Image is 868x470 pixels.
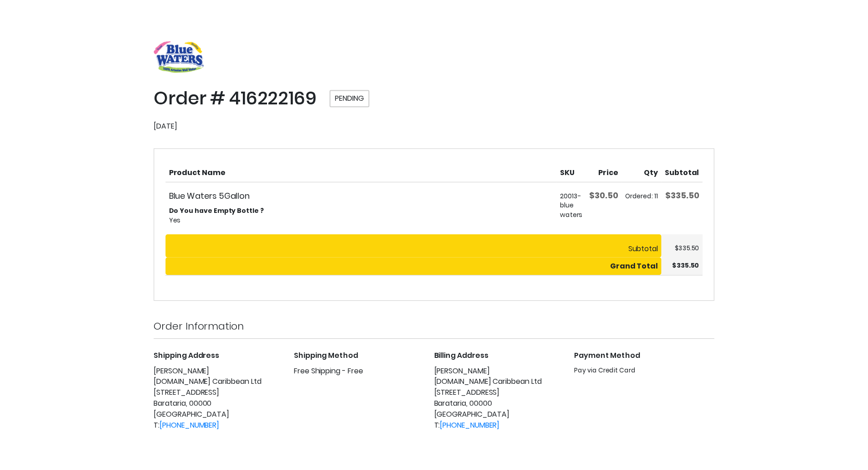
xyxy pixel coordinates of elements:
[561,160,591,181] th: SKU
[630,191,660,200] span: Ordered
[579,367,720,376] dt: Pay via Credit Card
[167,234,667,258] th: Subtotal
[155,351,221,362] span: Shipping Address
[155,120,179,130] span: [DATE]
[167,160,561,181] th: Product Name
[437,367,579,432] address: [PERSON_NAME] [DOMAIN_NAME] Caribbean Ltd [STREET_ADDRESS] Barataria, 00000 [GEOGRAPHIC_DATA] T:
[155,84,319,110] span: Order # 416222169
[667,160,708,181] th: Subtotal
[443,421,503,432] a: [PHONE_NUMBER]
[660,191,663,200] span: 11
[561,182,591,234] td: 20013-blue waters
[170,189,558,201] strong: Blue Waters 5Gallon
[615,261,663,272] strong: Grand Total
[437,351,492,362] span: Billing Address
[170,206,558,216] dt: Do You have Empty Bottle ?
[671,189,705,201] span: $335.50
[155,40,205,72] a: store logo
[332,89,372,106] span: Pending
[296,367,437,377] div: Free Shipping - Free
[680,243,705,253] span: $335.50
[161,421,221,432] a: [PHONE_NUMBER]
[627,160,667,181] th: Qty
[170,216,558,225] dd: Yes
[155,320,246,334] strong: Order Information
[678,261,705,270] span: $335.50
[296,351,361,362] span: Shipping Method
[591,160,627,181] th: Price
[579,351,645,362] span: Payment Method
[155,367,296,432] address: [PERSON_NAME] [DOMAIN_NAME] Caribbean Ltd [STREET_ADDRESS] Barataria, 00000 [GEOGRAPHIC_DATA] T:
[594,189,623,201] span: $30.50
